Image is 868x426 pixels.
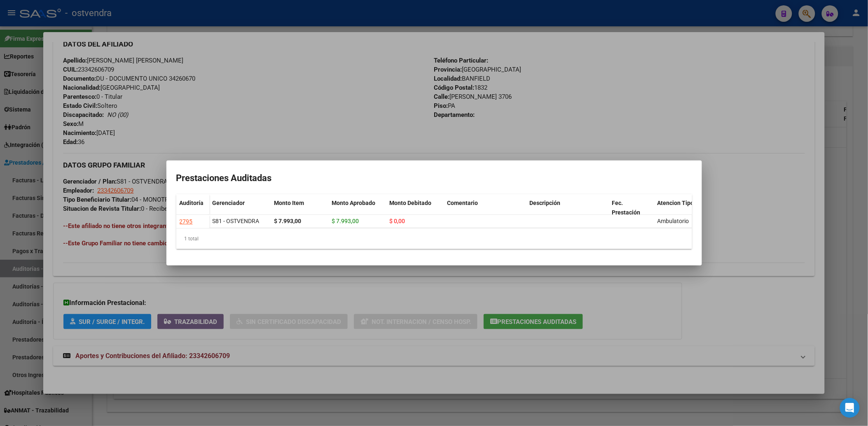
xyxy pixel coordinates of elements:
span: Ambulatorio [657,218,689,224]
datatable-header-cell: Auditoría [176,194,209,229]
span: Monto Aprobado [332,200,376,206]
datatable-header-cell: Gerenciador [209,194,271,229]
h2: Prestaciones Auditadas [176,170,692,186]
span: Monto Item [274,200,304,206]
span: Atencion Tipo [657,200,694,206]
span: Auditoría [180,200,204,206]
span: Descripción [530,200,561,206]
div: Open Intercom Messenger [840,398,860,418]
datatable-header-cell: Fec. Prestación [609,194,654,229]
span: S81 - OSTVENDRA [213,218,260,224]
datatable-header-cell: Atencion Tipo [654,194,700,229]
datatable-header-cell: Descripción [526,194,609,229]
strong: $ 7.993,00 [274,218,302,224]
datatable-header-cell: Monto Aprobado [329,194,386,229]
div: 1 total [176,228,692,249]
datatable-header-cell: Monto Item [271,194,329,229]
span: Fec. Prestación [612,200,641,216]
div: 2795 [180,217,193,226]
span: Gerenciador [213,200,245,206]
span: Monto Debitado [390,200,432,206]
span: Comentario [447,200,478,206]
span: $ 0,00 [390,218,405,224]
span: $ 7.993,00 [332,218,359,224]
datatable-header-cell: Monto Debitado [386,194,444,229]
datatable-header-cell: Comentario [444,194,526,229]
